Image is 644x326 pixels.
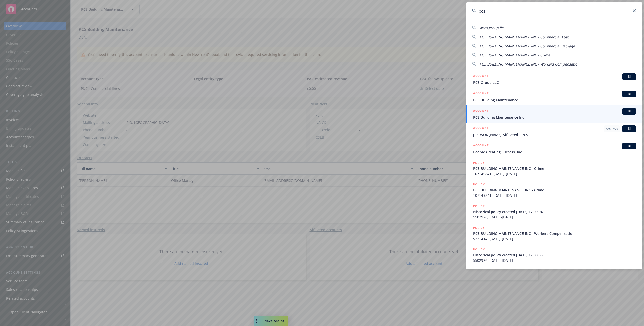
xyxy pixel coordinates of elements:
span: PCS Building Maintenance Inc [473,115,636,120]
a: POLICYHistorical policy created [DATE] 17:00:535502926, [DATE]-[DATE] [466,244,642,266]
span: PCS BUILDING MAINTENANCE INC - Workers Compensation [473,231,636,236]
span: BI [624,74,634,79]
h5: POLICY [473,204,485,209]
a: ACCOUNTBIPCS Building Maintenance [466,88,642,105]
a: POLICYPCS BUILDING MAINTENANCE INC - Crime107149841, [DATE]-[DATE] [466,157,642,179]
h5: POLICY [473,160,485,165]
h5: POLICY [473,225,485,230]
h5: ACCOUNT [473,143,489,149]
a: POLICYPCS BUILDING MAINTENANCE INC - Workers Compensation9221414, [DATE]-[DATE] [466,222,642,244]
span: PCS Group LLC [473,80,636,85]
span: 107149841, [DATE]-[DATE] [473,171,636,176]
h5: POLICY [473,182,485,187]
h5: ACCOUNT [473,91,489,97]
span: BI [624,92,634,96]
span: Historical policy created [DATE] 17:09:04 [473,209,636,214]
span: 5502926, [DATE]-[DATE] [473,214,636,220]
a: ACCOUNTArchivedBI[PERSON_NAME] Affiliated - PCS [466,123,642,140]
span: [PERSON_NAME] Affiliated - PCS [473,132,636,137]
span: BI [624,144,634,148]
span: 4pcs group llc [480,25,503,30]
span: 9221414, [DATE]-[DATE] [473,236,636,241]
span: PCS BUILDING MAINTENANCE INC - Crime [480,53,550,57]
span: PCS BUILDING MAINTENANCE INC - Workers Compensatio [480,62,577,67]
span: BI [624,126,634,131]
span: PCS Building Maintenance [473,97,636,103]
span: People Creating Success, Inc. [473,149,636,155]
span: Archived [606,126,618,131]
h5: ACCOUNT [473,125,489,132]
span: Historical policy created [DATE] 17:00:53 [473,252,636,258]
h5: ACCOUNT [473,108,489,114]
a: ACCOUNTBIPCS Building Maintenance Inc [466,105,642,123]
span: PCS BUILDING MAINTENANCE INC - Commercial Package [480,44,575,48]
a: POLICYPCS BUILDING MAINTENANCE INC - Crime107149841, [DATE]-[DATE] [466,179,642,201]
a: ACCOUNTBIPCS Group LLC [466,71,642,88]
h5: POLICY [473,247,485,252]
span: 107149841, [DATE]-[DATE] [473,193,636,198]
a: ACCOUNTBIPeople Creating Success, Inc. [466,140,642,157]
span: PCS BUILDING MAINTENANCE INC - Crime [473,187,636,193]
a: POLICYHistorical policy created [DATE] 17:09:045502926, [DATE]-[DATE] [466,201,642,222]
span: PCS BUILDING MAINTENANCE INC - Crime [473,166,636,171]
span: BI [624,109,634,114]
span: 5502926, [DATE]-[DATE] [473,258,636,263]
span: PCS BUILDING MAINTENANCE INC - Commercial Auto [480,35,569,39]
h5: ACCOUNT [473,73,489,79]
input: Search... [466,2,642,20]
